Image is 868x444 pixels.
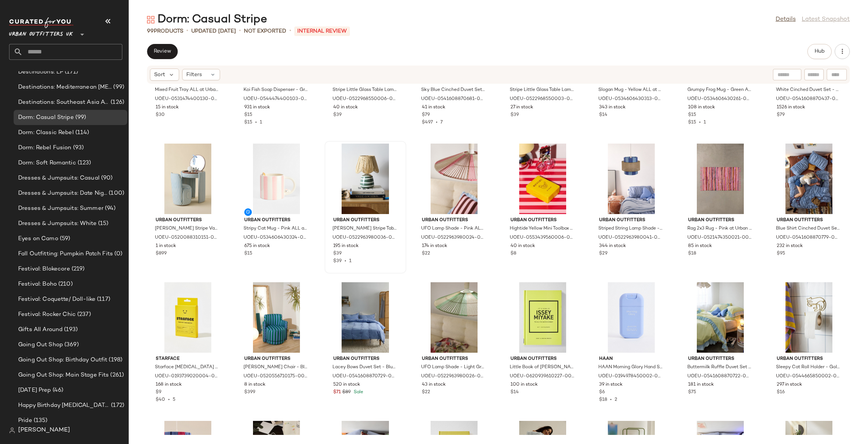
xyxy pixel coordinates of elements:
span: Sleepy Cat Roll Holder - Gold ALL at Urban Outfitters [776,364,840,371]
span: (261) [109,371,124,380]
span: UOEU-0522963980041-000-040 [598,235,663,241]
span: UOEU-0531474400130-000-000 [155,96,219,103]
span: (135) [32,416,48,425]
span: $30 [156,112,165,119]
span: UOEU-0522968550006-000-066 [333,96,397,103]
span: 520 in stock [333,381,360,388]
img: 0620939610227_000_a2 [504,282,581,353]
span: 1 [260,120,262,125]
span: Starface [156,356,220,363]
span: UFO Lamp Shade - Light Green ALL at Urban Outfitters [421,364,486,371]
span: Festival: Coquette/ Doll-like [18,295,95,304]
span: Pride [18,416,32,425]
span: HAAN [599,356,663,363]
span: 99 [147,28,154,34]
span: (123) [76,159,91,167]
span: 181 in stock [688,381,714,388]
span: 41 in stock [422,104,445,111]
span: 39 in stock [599,381,623,388]
span: UOEU-0544474400103-000-030 [244,96,308,103]
img: 0193739020004_000_a2 [150,282,226,353]
span: $8 [510,250,516,257]
span: Lacey Bows Duvet Set - Blue Double at Urban Outfitters [333,364,397,371]
span: Happy Birthday [MEDICAL_DATA] [18,401,109,410]
span: 232 in stock [777,243,803,250]
img: 0541608870729_040_b [327,282,404,353]
span: Review [153,48,171,55]
span: 931 in stock [244,104,270,111]
span: Dresses & Jumpsuits: Summer [18,204,103,213]
span: Festival: Rocker Chic [18,310,76,319]
span: (0) [113,250,122,258]
span: (99) [74,113,86,122]
span: • [252,120,260,125]
span: (219) [70,265,85,274]
span: Dorm: Soft Romantic [18,159,76,167]
span: (46) [51,386,64,395]
span: $16 [777,389,785,396]
span: 85 in stock [688,243,712,250]
span: UOEU-0534606430324-000-066 [244,235,308,241]
span: $79 [422,112,430,119]
span: $15 [244,250,252,257]
img: 0522963980024_066_b [416,144,492,214]
span: • [186,27,188,36]
span: Blue Shirt Cinched Duvet Set - Blue King at Urban Outfitters [776,225,840,232]
span: UOEU-0544665850002-000-070 [776,373,840,380]
span: $22 [422,250,430,257]
span: (369) [63,341,79,349]
span: 100 in stock [510,381,538,388]
span: $15 [244,120,252,125]
span: • [433,120,440,125]
span: $40 [156,397,165,402]
span: UOEU-0194978450002-000-000 [598,373,663,380]
img: 0544665850002_070_a2 [771,282,847,353]
span: 5 [173,397,175,402]
span: [PERSON_NAME] [18,426,70,435]
span: Urban Outfitters [688,356,752,363]
span: 174 in stock [422,243,447,250]
span: Striped String Lamp Shade - Blue ALL at Urban Outfitters [598,225,663,232]
span: Dresses & Jumpsuits: Date Night/ Night Out [18,189,107,198]
span: $39 [333,112,342,119]
span: $89 [342,389,351,396]
span: Buttermilk Ruffle Duvet Set - Light Yellow King at Urban Outfitters [687,364,752,371]
span: (90) [100,174,113,183]
span: $75 [688,389,696,396]
span: Festival: Blokecore [18,265,70,274]
span: Urban Outfitters [333,356,398,363]
img: svg%3e [9,427,15,433]
span: Urban Outfitters [510,217,575,224]
span: 40 in stock [333,104,358,111]
span: UFO Lamp Shade - Pink ALL at Urban Outfitters [421,225,486,232]
span: 27 in stock [510,104,533,111]
span: Urban Outfitters [422,356,486,363]
span: Urban Outfitters [510,356,575,363]
span: $22 [422,389,430,396]
img: 0520556710175_040_b [238,282,315,353]
span: Dorm: Casual Stripe [18,113,74,122]
span: (198) [107,356,122,364]
span: [PERSON_NAME] Stripe Table Lamp - Green 22cm x 22cm x 30cm at Urban Outfitters [333,225,397,232]
span: UOEU-0620939610227-000-000 [510,373,574,380]
span: Starface [MEDICAL_DATA] Stickers ALL at Urban Outfitters [155,364,219,371]
span: 195 in stock [333,243,359,250]
span: UOEU-0522963980026-000-237 [421,373,486,380]
span: Grumpy Frog Mug - Green ALL at Urban Outfitters [687,87,752,94]
span: UOEU-0520088310151-000-040 [155,235,219,241]
span: Stripy Cat Mug - Pink ALL at Urban Outfitters [244,225,308,232]
span: Urban Outfitters [244,217,309,224]
img: 0541608870779_040_a2 [771,144,847,214]
span: $6 [599,389,605,396]
span: White Cinched Duvet Set - White Double at Urban Outfitters [776,87,840,94]
span: Going Out Shop [18,341,63,349]
span: $18 [688,250,696,257]
button: Review [147,44,178,59]
div: Dorm: Casual Stripe [147,12,267,27]
span: • [696,120,704,125]
span: UOEU-0193739020004-000-000 [155,373,219,380]
span: $71 [333,389,341,396]
span: (193) [62,325,78,334]
span: 7 [440,120,443,125]
span: (172) [109,401,124,410]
